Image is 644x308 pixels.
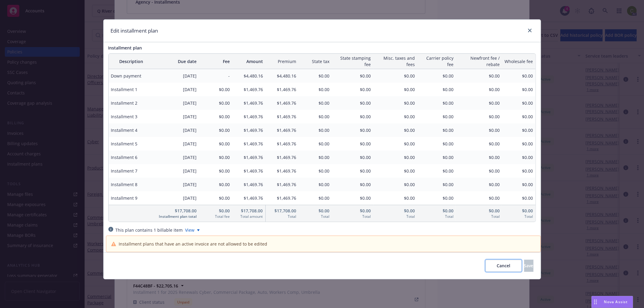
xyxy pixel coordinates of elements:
span: $0.00 [376,208,415,214]
span: $4,480.16 [235,73,263,79]
span: [DATE] [156,141,197,147]
span: Installment plan [108,45,142,51]
span: $0.00 [335,141,371,147]
span: [DATE] [156,154,197,160]
span: [DATE] [156,113,197,120]
button: Nova Assist [591,296,633,308]
span: Total fee [202,214,230,219]
span: $0.00 [335,73,371,79]
span: $4,480.16 [268,73,296,79]
span: State tax [301,58,330,65]
span: Carrier policy fee [420,55,453,68]
span: $0.00 [335,86,371,93]
span: $0.00 [301,127,330,133]
span: Total [268,214,296,219]
span: [DATE] [156,195,197,201]
span: Total [420,214,453,219]
span: $0.00 [376,195,415,201]
span: $1,469.76 [235,181,263,188]
span: $0.00 [202,100,230,106]
span: $1,469.76 [268,181,296,188]
span: $0.00 [420,113,453,120]
span: $0.00 [335,113,371,120]
span: $1,469.76 [235,113,263,120]
span: $0.00 [301,168,330,174]
span: $1,469.76 [235,168,263,174]
span: $0.00 [420,181,453,188]
span: $17,708.00 [268,208,296,214]
span: $0.00 [420,168,453,174]
span: [DATE] [156,100,197,106]
span: $0.00 [376,181,415,188]
span: $0.00 [376,154,415,160]
span: Installment 3 [111,113,152,120]
span: Total [376,214,415,219]
span: $1,469.76 [268,100,296,106]
span: $0.00 [420,141,453,147]
span: $0.00 [202,154,230,160]
div: View [185,227,200,233]
span: $0.00 [335,127,371,133]
span: $0.00 [335,195,371,201]
span: $0.00 [301,73,330,79]
span: $1,469.76 [235,86,263,93]
span: Premium [268,58,296,65]
span: $0.00 [376,127,415,133]
span: $0.00 [420,208,453,214]
span: Installment 1 [111,86,152,93]
span: $1,469.76 [235,195,263,201]
span: $0.00 [335,100,371,106]
span: $0.00 [335,181,371,188]
span: $0.00 [301,141,330,147]
span: $0.00 [376,73,415,79]
span: Total [301,214,330,219]
span: $1,469.76 [268,195,296,201]
span: $1,469.76 [268,127,296,133]
span: $0.00 [335,154,371,160]
span: $0.00 [420,195,453,201]
span: $0.00 [335,208,371,214]
span: $0.00 [301,181,330,188]
span: [DATE] [156,168,197,174]
span: $0.00 [376,168,415,174]
span: $1,469.76 [268,86,296,93]
span: Misc. taxes and fees [376,55,415,68]
span: State stamping fee [335,55,371,68]
span: $0.00 [202,208,230,214]
span: $0.00 [420,127,453,133]
span: $1,469.76 [235,154,263,160]
span: $0.00 [301,113,330,120]
span: $0.00 [335,168,371,174]
span: $0.00 [376,141,415,147]
span: Due date [156,58,197,65]
span: Description [111,58,152,65]
span: $0.00 [301,86,330,93]
span: [DATE] [156,181,197,188]
span: Installment plan total [156,214,197,219]
span: Installment 2 [111,100,152,106]
span: $0.00 [202,195,230,201]
span: $0.00 [202,141,230,147]
span: $1,469.76 [268,154,296,160]
span: $0.00 [376,86,415,93]
span: $0.00 [301,208,330,214]
span: $0.00 [202,168,230,174]
span: $1,469.76 [235,127,263,133]
span: $0.00 [202,113,230,120]
span: Installment 6 [111,154,152,160]
span: Down payment [111,73,152,79]
span: $1,469.76 [235,141,263,147]
span: Installment 8 [111,181,152,188]
span: [DATE] [156,73,197,79]
span: $0.00 [420,73,453,79]
span: Total amount [235,214,263,219]
span: $0.00 [420,154,453,160]
div: Drag to move [592,296,599,308]
span: $0.00 [301,195,330,201]
span: $0.00 [301,100,330,106]
span: $1,469.76 [268,168,296,174]
span: Installment 7 [111,168,152,174]
span: $17,708.00 [235,208,263,214]
div: This plan contains 1 billable item [116,227,183,233]
span: $0.00 [202,181,230,188]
